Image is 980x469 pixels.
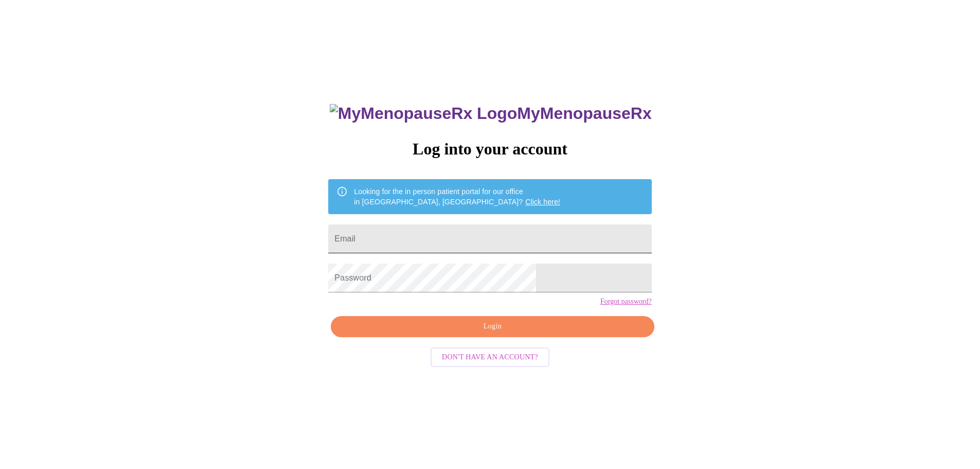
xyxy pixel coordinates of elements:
a: Forgot password? [600,298,652,306]
h3: MyMenopauseRx [330,104,652,123]
a: Click here! [525,198,560,206]
button: Login [331,316,654,337]
a: Don't have an account? [428,352,552,361]
div: Looking for the in person patient portal for our office in [GEOGRAPHIC_DATA], [GEOGRAPHIC_DATA]? [354,182,560,211]
button: Don't have an account? [431,348,549,368]
img: MyMenopauseRx Logo [330,104,517,123]
span: Don't have an account? [442,351,538,364]
span: Login [343,320,642,333]
h3: Log into your account [328,140,651,159]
